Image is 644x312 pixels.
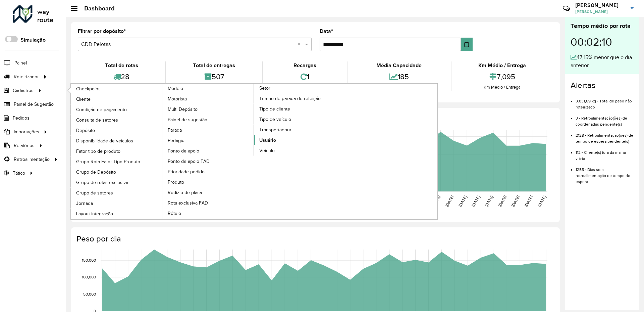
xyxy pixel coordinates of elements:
span: Tempo de parada de refeição [259,95,321,102]
span: Painel de sugestão [168,116,207,123]
a: Transportadora [254,125,346,135]
a: Veículo [254,145,346,155]
text: [DATE] [444,195,454,208]
a: Grupo de Depósito [71,167,163,177]
a: Rota exclusiva FAD [162,198,254,208]
span: Ponto de apoio FAD [168,158,210,165]
span: Painel [14,59,27,66]
span: Condição de pagamento [76,106,127,113]
span: Ponto de apoio [168,147,199,154]
label: Data [320,27,333,35]
text: [DATE] [511,195,520,208]
span: Importações [14,128,39,135]
span: Depósito [76,127,95,134]
text: 100,000 [82,275,96,279]
span: Clear all [298,40,303,48]
div: Km Médio / Entrega [453,84,551,91]
a: Parada [162,125,254,135]
div: 28 [79,70,163,84]
a: Grupo de rotas exclusiva [71,177,163,187]
a: Ponto de apoio FAD [162,156,254,166]
div: Média Capacidade [349,61,449,70]
span: Prioridade pedido [168,168,205,175]
span: [PERSON_NAME] [575,9,626,15]
a: Modelo [71,84,254,219]
label: Simulação [20,36,46,44]
span: Jornada [76,200,93,207]
a: Ponto de apoio [162,146,254,156]
text: [DATE] [484,195,494,208]
label: Filtrar por depósito [78,27,126,35]
div: 507 [167,70,260,84]
a: Jornada [71,198,163,208]
li: 3.031,69 kg - Total de peso não roteirizado [576,93,634,110]
a: Produto [162,177,254,187]
li: 2128 - Retroalimentação(ões) de tempo de espera pendente(s) [576,127,634,144]
span: Multi Depósito [168,106,198,113]
a: Disponibilidade de veículos [71,136,163,146]
a: Tempo de parada de refeição [254,93,346,103]
a: Tipo de cliente [254,104,346,114]
a: Prioridade pedido [162,167,254,177]
text: 50,000 [83,292,96,296]
span: Setor [259,85,270,92]
div: 185 [349,70,449,84]
span: Pedágio [168,137,184,144]
span: Modelo [168,85,183,92]
text: [DATE] [458,195,468,208]
a: Grupo de setores [71,188,163,198]
span: Pedidos [13,115,30,122]
div: 7,095 [453,70,551,84]
a: Fator tipo de produto [71,146,163,156]
a: Painel de sugestão [162,115,254,125]
div: 47,15% menor que o dia anterior [571,53,634,70]
a: Multi Depósito [162,104,254,114]
a: Rodízio de placa [162,187,254,197]
div: Km Médio / Entrega [453,61,551,70]
span: Cliente [76,96,91,103]
span: Roteirizador [14,73,39,80]
span: Grupo Rota Fator Tipo Produto [76,158,140,165]
a: Pedágio [162,135,254,145]
span: Cadastros [13,87,34,94]
span: Consulta de setores [76,117,118,124]
div: Total de rotas [79,61,163,70]
span: Grupo de rotas exclusiva [76,179,128,186]
span: Rota exclusiva FAD [168,199,208,207]
a: Tipo de veículo [254,114,346,124]
a: Grupo Rota Fator Tipo Produto [71,157,163,167]
h4: Alertas [571,81,634,90]
h2: Dashboard [77,5,115,12]
span: Painel de Sugestão [14,101,54,108]
a: Cliente [71,94,163,104]
a: Checkpoint [71,84,163,94]
span: Rodízio de placa [168,189,202,196]
a: Layout integração [71,209,163,219]
span: Fator tipo de produto [76,148,120,155]
span: Retroalimentação [14,156,50,163]
a: Condição de pagamento [71,104,163,115]
a: Setor [162,84,346,219]
div: Tempo médio por rota [571,21,634,31]
a: Rótulo [162,208,254,218]
a: Motorista [162,94,254,104]
span: Usuário [259,137,276,144]
div: Recargas [265,61,345,70]
span: Motorista [168,95,187,102]
div: 1 [265,70,345,84]
li: 3 - Retroalimentação(ões) de coordenadas pendente(s) [576,110,634,127]
span: Tipo de veículo [259,116,291,123]
button: Choose Date [461,38,473,51]
span: Layout integração [76,210,113,217]
h3: [PERSON_NAME] [575,2,626,8]
h4: Peso por dia [76,234,553,244]
div: 00:02:10 [571,31,634,53]
text: 150,000 [82,258,96,262]
span: Parada [168,127,182,134]
a: Contato Rápido [559,1,574,16]
span: Produto [168,179,184,186]
text: [DATE] [471,195,481,208]
span: Disponibilidade de veículos [76,137,133,144]
li: 112 - Cliente(s) fora da malha viária [576,144,634,162]
span: Checkpoint [76,85,100,92]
